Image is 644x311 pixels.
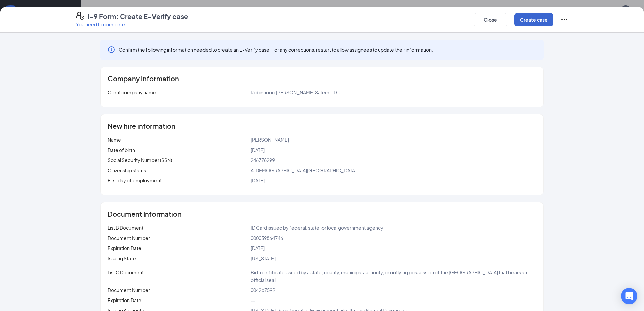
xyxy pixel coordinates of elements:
span: Robinhood [PERSON_NAME] Salem, LLC [251,89,340,95]
span: Name [108,137,121,143]
span: [DATE] [251,177,265,183]
span: New hire information [108,123,175,129]
span: Client company name [108,89,156,95]
span: Expiration Date [108,297,141,303]
svg: Info [107,46,115,54]
span: List C Document [108,269,144,275]
span: [DATE] [251,147,265,153]
span: Expiration Date [108,245,141,251]
span: Birth certificate issued by a state, county, municipal authority, or outlying possession of the [... [251,269,527,283]
span: [DATE] [251,245,265,251]
div: Open Intercom Messenger [621,288,637,304]
svg: FormI9EVerifyIcon [76,12,84,20]
span: Social Security Number (SSN) [108,157,172,163]
span: Document Information [108,210,182,217]
span: 000039864746 [251,235,283,241]
span: Company information [108,75,179,82]
span: Document Number [108,235,150,241]
span: [PERSON_NAME] [251,137,289,143]
span: Confirm the following information needed to create an E-Verify case. For any corrections, restart... [119,46,433,53]
span: 246778299 [251,157,275,163]
span: [US_STATE] [251,255,276,261]
span: ID Card issued by federal, state, or local government agency [251,225,383,231]
span: Document Number [108,287,150,293]
button: Create case [514,13,553,26]
span: Citizenship status [108,167,146,173]
h4: I-9 Form: Create E-Verify case [88,12,188,21]
span: Issuing State [108,255,136,261]
span: Date of birth [108,147,135,153]
button: Close [474,13,507,26]
span: -- [251,297,255,303]
span: List B Document [108,225,143,231]
span: A [DEMOGRAPHIC_DATA][GEOGRAPHIC_DATA] [251,167,356,173]
svg: Ellipses [560,16,568,24]
span: First day of employment [108,177,162,183]
p: You need to complete [76,21,188,28]
span: 0042p7592 [251,287,275,293]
